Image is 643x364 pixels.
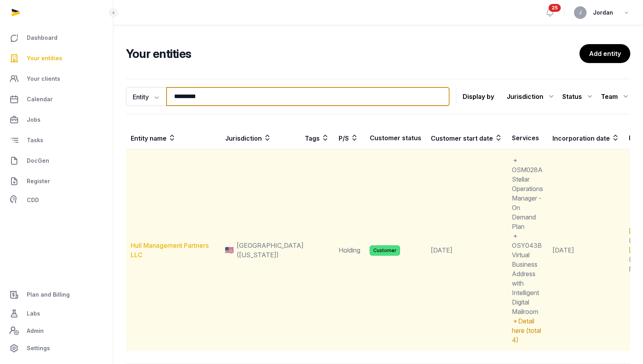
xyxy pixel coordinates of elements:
[27,195,39,205] span: CDD
[6,285,107,304] a: Plan and Billing
[512,232,542,316] span: OSY043B Virtual Business Address with Intelligent Digital Mailroom
[6,339,107,358] a: Settings
[562,90,595,103] div: Status
[512,156,543,230] span: OSM028A Stellar Operations Manager - On Demand Plan
[365,127,426,149] th: Customer status
[370,245,400,256] span: Customer
[27,33,57,43] span: Dashboard
[334,149,365,351] td: Holding
[126,46,580,61] h2: Your entities
[27,176,50,186] span: Register
[6,151,107,170] a: DocGen
[6,110,107,129] a: Jobs
[334,127,365,149] th: P/S
[6,172,107,191] a: Register
[574,6,587,19] button: J
[548,149,624,351] td: [DATE]
[27,74,60,84] span: Your clients
[27,290,70,299] span: Plan and Billing
[27,115,41,124] span: Jobs
[507,90,556,103] div: Jurisdiction
[6,323,107,339] a: Admin
[27,95,53,104] span: Calendar
[512,316,543,345] div: Detail here (total 4)
[6,192,107,208] a: CDD
[548,127,624,149] th: Incorporation date
[426,149,507,351] td: [DATE]
[27,344,50,353] span: Settings
[549,4,561,12] span: 25
[580,44,630,63] a: Add entity
[237,241,304,260] span: [GEOGRAPHIC_DATA] ([US_STATE])
[6,49,107,68] a: Your entities
[300,127,334,149] th: Tags
[463,90,494,103] p: Display by
[27,136,43,145] span: Tasks
[6,90,107,109] a: Calendar
[426,127,507,149] th: Customer start date
[126,87,166,106] button: Entity
[221,127,300,149] th: Jurisdiction
[27,156,49,165] span: DocGen
[601,90,630,103] div: Team
[27,326,44,336] span: Admin
[6,304,107,323] a: Labs
[6,69,107,88] a: Your clients
[131,241,209,259] a: Hull Management Partners LLC
[593,8,613,17] span: Jordan
[27,309,40,318] span: Labs
[507,127,548,149] th: Services
[6,131,107,150] a: Tasks
[579,10,582,15] span: J
[6,28,107,47] a: Dashboard
[27,54,62,63] span: Your entities
[126,127,221,149] th: Entity name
